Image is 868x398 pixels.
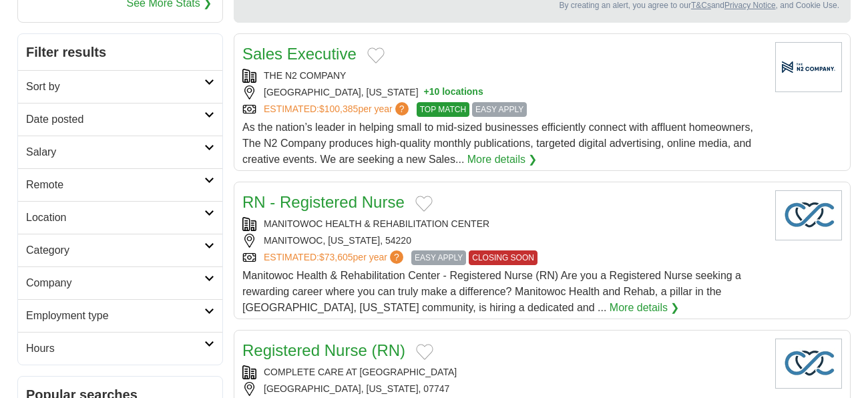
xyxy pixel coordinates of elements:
span: EASY APPLY [472,102,527,117]
h2: Employment type [26,308,204,324]
a: More details ❯ [467,152,537,168]
a: Sales Executive [242,45,357,63]
img: Company logo [775,42,842,92]
button: Add to favorite jobs [416,344,433,360]
span: $100,385 [319,104,358,114]
div: COMPLETE CARE AT [GEOGRAPHIC_DATA] [242,365,765,379]
a: Company [18,266,222,299]
button: Add to favorite jobs [415,196,433,212]
span: Manitowoc Health & Rehabilitation Center - Registered Nurse (RN) Are you a Registered Nurse seeki... [242,270,741,313]
h2: Company [26,275,204,291]
span: ? [390,250,403,264]
div: [GEOGRAPHIC_DATA], [US_STATE] [242,85,765,99]
a: RN - Registered Nurse [242,193,405,211]
div: [GEOGRAPHIC_DATA], [US_STATE], 07747 [242,382,765,396]
h2: Category [26,242,204,258]
button: Add to favorite jobs [367,47,385,63]
a: ESTIMATED:$73,605per year? [264,250,406,265]
a: Employment type [18,299,222,332]
span: + [424,85,429,99]
span: $73,605 [319,252,353,262]
a: ESTIMATED:$100,385per year? [264,102,411,117]
a: Registered Nurse (RN) [242,341,405,359]
a: Hours [18,332,222,365]
div: THE N2 COMPANY [242,69,765,83]
h2: Hours [26,341,204,357]
div: MANITOWOC, [US_STATE], 54220 [242,234,765,248]
a: Sort by [18,70,222,103]
span: ? [395,102,409,116]
span: EASY APPLY [411,250,466,265]
a: Salary [18,136,222,168]
h2: Sort by [26,79,204,95]
a: T&Cs [691,1,711,10]
h2: Remote [26,177,204,193]
a: Remote [18,168,222,201]
span: TOP MATCH [417,102,469,117]
a: Date posted [18,103,222,136]
a: Category [18,234,222,266]
button: +10 locations [424,85,483,99]
h2: Location [26,210,204,226]
h2: Filter results [18,34,222,70]
img: Company logo [775,339,842,389]
a: More details ❯ [610,300,680,316]
div: MANITOWOC HEALTH & REHABILITATION CENTER [242,217,765,231]
a: Privacy Notice [724,1,776,10]
h2: Date posted [26,112,204,128]
span: As the nation’s leader in helping small to mid-sized businesses efficiently connect with affluent... [242,122,753,165]
h2: Salary [26,144,204,160]
a: Location [18,201,222,234]
img: Company logo [775,190,842,240]
span: CLOSING SOON [469,250,537,265]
